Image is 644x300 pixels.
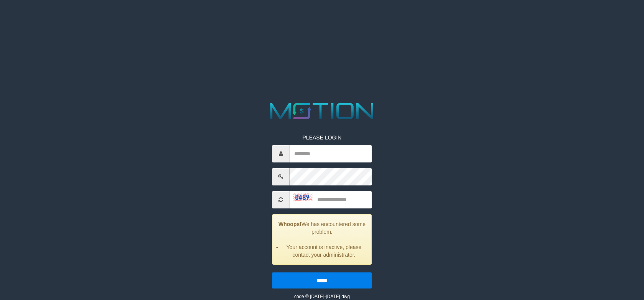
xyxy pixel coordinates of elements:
small: code © [DATE]-[DATE] dwg [294,294,350,299]
img: captcha [293,193,313,201]
strong: Whoops! [278,221,301,227]
p: PLEASE LOGIN [272,134,372,141]
img: MOTION_logo.png [266,100,379,122]
div: We has encountered some problem. [272,214,372,265]
li: Your account is inactive, please contact your administrator. [282,243,366,259]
